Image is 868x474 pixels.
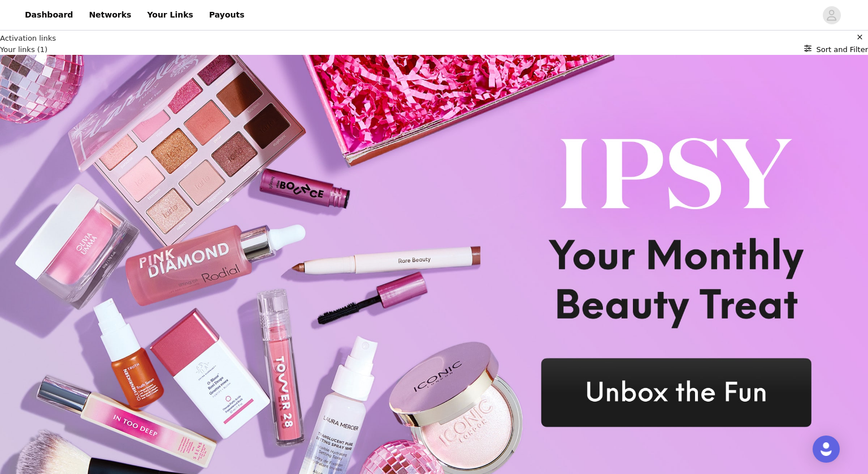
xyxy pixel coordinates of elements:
[18,2,80,28] a: Dashboard
[826,6,837,24] div: avatar
[813,436,840,463] div: Open Intercom Messenger
[202,2,251,28] a: Payouts
[804,44,868,55] button: Sort and Filter
[140,2,200,28] a: Your Links
[82,2,138,28] a: Networks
